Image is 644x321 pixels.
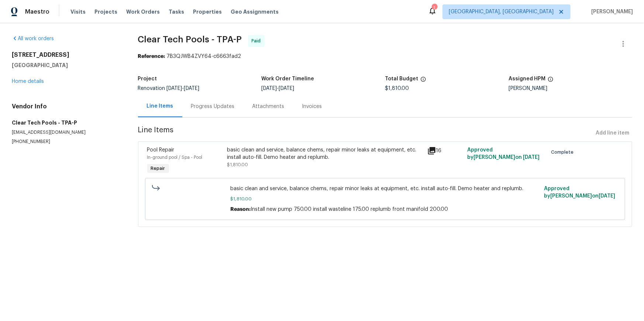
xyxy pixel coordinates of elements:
[509,86,632,91] div: [PERSON_NAME]
[126,8,160,15] span: Work Orders
[385,86,409,91] span: $1,810.00
[227,163,248,167] span: $1,810.00
[261,76,314,81] h5: Work Order Timeline
[138,53,632,60] div: 7B3QJWB4ZVY64-c6663fad2
[279,86,294,91] span: [DATE]
[523,155,540,160] span: [DATE]
[94,8,117,15] span: Projects
[302,103,322,110] div: Invoices
[467,147,540,160] span: Approved by [PERSON_NAME] on
[147,155,203,160] span: In-ground pool / Spa - Pool
[227,146,423,161] div: basic clean and service, balance chems, repair minor leaks at equipment, etc. install auto-fill. ...
[70,8,86,15] span: Visits
[420,76,426,86] span: The total cost of line items that have been proposed by Opendoor. This sum includes line items th...
[12,119,120,126] h5: Clear Tech Pools - TPA-P
[385,76,418,81] h5: Total Budget
[509,76,545,81] h5: Assigned HPM
[147,102,173,110] div: Line Items
[169,9,184,14] span: Tasks
[548,76,554,86] span: The hpm assigned to this work order.
[167,86,182,91] span: [DATE]
[138,86,200,91] span: Renovation
[599,193,615,199] span: [DATE]
[12,103,120,110] h4: Vendor Info
[12,79,44,84] a: Home details
[230,185,540,192] span: basic clean and service, balance chems, repair minor leaks at equipment, etc. install auto-fill. ...
[551,149,576,156] span: Complete
[147,147,175,153] span: Pool Repair
[427,146,463,155] div: 16
[138,126,593,140] span: Line Items
[251,207,448,212] span: Install new pump 750.00 install wasteline 175.00 replumb front manifold 200.00
[138,54,165,59] b: Reference:
[25,8,49,15] span: Maestro
[230,195,540,203] span: $1,810.00
[588,8,633,15] span: [PERSON_NAME]
[544,186,615,199] span: Approved by [PERSON_NAME] on
[432,4,437,12] div: 1
[261,86,277,91] span: [DATE]
[193,8,222,15] span: Properties
[261,86,294,91] span: -
[191,103,235,110] div: Progress Updates
[148,165,168,172] span: Repair
[12,62,120,69] h5: [GEOGRAPHIC_DATA]
[184,86,200,91] span: [DATE]
[138,76,157,81] h5: Project
[167,86,200,91] span: -
[449,8,554,15] span: [GEOGRAPHIC_DATA], [GEOGRAPHIC_DATA]
[138,35,242,44] span: Clear Tech Pools - TPA-P
[12,36,54,41] a: All work orders
[12,139,120,145] p: [PHONE_NUMBER]
[252,103,285,110] div: Attachments
[252,37,264,45] span: Paid
[12,129,120,136] p: [EMAIL_ADDRESS][DOMAIN_NAME]
[12,51,120,59] h2: [STREET_ADDRESS]
[231,8,279,15] span: Geo Assignments
[230,207,251,212] span: Reason:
